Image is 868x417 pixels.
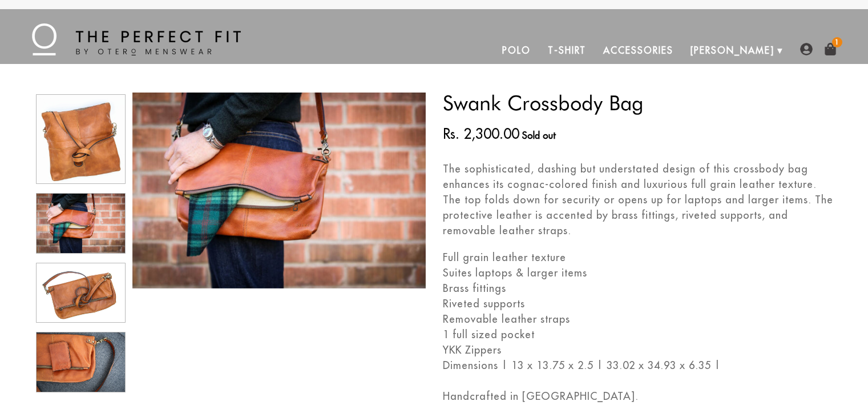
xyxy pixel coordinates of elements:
li: Full grain leather texture [443,250,834,265]
img: The Perfect Fit - by Otero Menswear - Logo [32,23,241,55]
a: Accessories [595,37,681,64]
li: Suites laptops & larger items [443,265,834,280]
img: otero menswear leather crossbody bag [37,95,125,183]
a: otero menswear leather crossbody bag [35,91,127,187]
a: removable full grain leather straps [35,260,127,326]
a: Polo [494,37,539,64]
a: T-Shirt [539,37,595,64]
p: The sophisticated, dashing but understated design of this crossbody bag enhances its cognac-color... [443,161,834,238]
img: removable full grain leather straps [37,263,125,323]
img: otero crossbody bag with wallet [37,332,125,392]
ins: Rs. 2,300.00 [443,123,519,144]
a: otero crossbody bag with wallet [35,329,127,395]
li: Removable leather straps [443,311,834,327]
span: Sold out [522,130,556,141]
li: Dimensions | 13 x 13.75 x 2.5 | 33.02 x 34.93 x 6.35 | [443,358,834,373]
img: shopping-bag-icon.png [824,43,837,55]
h3: Swank Crossbody Bag [443,93,834,113]
li: Brass fittings [443,280,834,296]
li: YKK Zippers [443,342,834,358]
p: Handcrafted in [GEOGRAPHIC_DATA]. [443,388,834,404]
img: user-account-icon.png [800,43,813,55]
li: Riveted supports [443,296,834,311]
a: [PERSON_NAME] [682,37,783,64]
img: swank crossbody bag [132,93,426,288]
li: 1 full sized pocket [443,327,834,342]
a: swank crossbody bag [35,190,127,256]
span: 1 [832,37,842,47]
a: 1 [824,43,837,55]
img: swank crossbody bag [37,194,125,253]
